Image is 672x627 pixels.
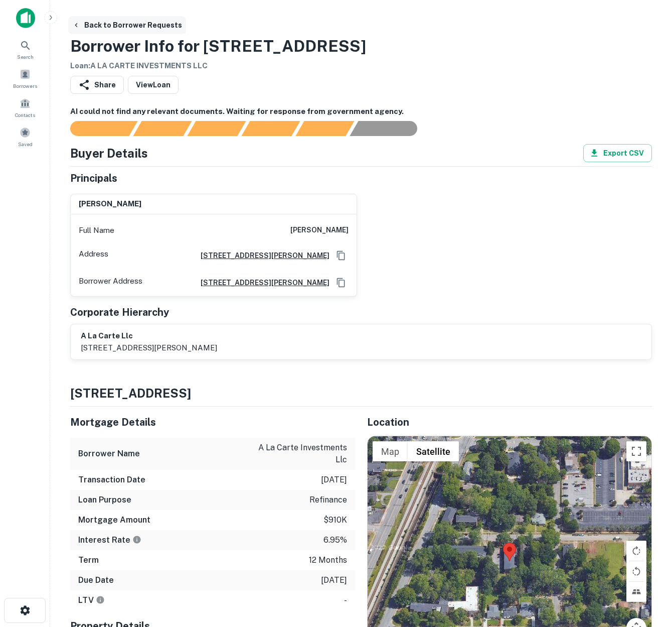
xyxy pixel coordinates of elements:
button: Rotate map counterclockwise [626,561,646,581]
button: Copy Address [333,248,349,263]
a: Search [3,36,47,63]
h5: Principals [70,171,117,186]
span: Search [17,53,34,61]
button: Share [70,76,124,94]
p: refinance [309,494,347,506]
a: Saved [3,123,47,150]
span: Contacts [15,111,35,119]
h6: Interest Rate [78,534,141,546]
button: Tilt map [626,582,646,602]
h5: Location [367,415,652,430]
p: Full Name [79,224,114,236]
a: [STREET_ADDRESS][PERSON_NAME] [193,250,329,261]
h4: [STREET_ADDRESS] [70,384,652,402]
div: Principals found, AI now looking for contact information... [241,121,300,136]
h6: AI could not find any relevant documents. Waiting for response from government agency. [70,106,652,117]
p: [DATE] [321,574,347,586]
p: - [344,594,347,606]
button: Export CSV [583,144,652,162]
button: Show satellite imagery [408,441,459,461]
h6: Due Date [78,574,114,586]
button: Copy Address [333,275,349,290]
div: Documents found, AI parsing details... [187,121,246,136]
h5: Mortgage Details [70,415,355,430]
p: [STREET_ADDRESS][PERSON_NAME] [81,342,217,354]
button: Back to Borrower Requests [68,16,186,34]
img: capitalize-icon.png [16,8,35,28]
span: Borrowers [13,82,37,90]
p: $910k [323,514,347,526]
a: [STREET_ADDRESS][PERSON_NAME] [193,277,329,288]
p: Borrower Address [79,275,142,290]
a: Contacts [3,94,47,121]
svg: The interest rates displayed on the website are for informational purposes only and may be report... [132,535,141,544]
button: Toggle fullscreen view [626,441,646,461]
div: Sending borrower request to AI... [58,121,133,136]
h6: Loan : A LA CARTE INVESTMENTS LLC [70,60,366,72]
span: Saved [18,140,33,148]
h6: Borrower Name [78,448,140,460]
p: a la carte investments llc [257,442,347,466]
iframe: Chat Widget [622,515,672,563]
h6: Mortgage Amount [78,514,150,526]
h6: [PERSON_NAME] [290,224,349,236]
h4: Buyer Details [70,144,148,162]
div: Your request is received and processing... [133,121,192,136]
p: 6.95% [323,534,347,546]
button: Show street map [373,441,408,461]
a: ViewLoan [128,76,179,94]
div: AI fulfillment process complete. [350,121,429,136]
svg: LTVs displayed on the website are for informational purposes only and may be reported incorrectly... [96,595,105,604]
h6: [PERSON_NAME] [79,198,141,210]
a: Borrowers [3,65,47,92]
h5: Corporate Hierarchy [70,305,169,320]
h6: a la carte llc [81,330,217,342]
h6: LTV [78,594,105,606]
div: Principals found, still searching for contact information. This may take time... [295,121,354,136]
p: [DATE] [321,474,347,486]
h6: Term [78,554,99,566]
h3: Borrower Info for [STREET_ADDRESS] [70,34,366,58]
h6: Transaction Date [78,474,145,486]
p: Address [79,248,108,263]
p: 12 months [309,554,347,566]
h6: Loan Purpose [78,494,131,506]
